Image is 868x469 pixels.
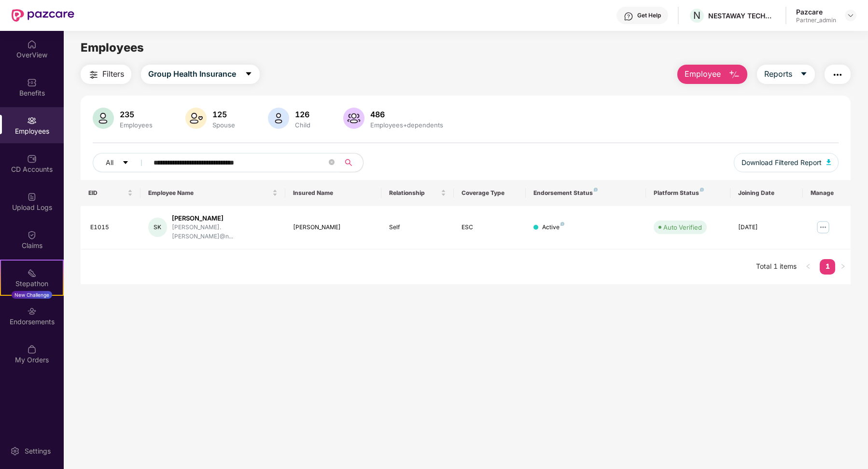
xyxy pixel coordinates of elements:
img: svg+xml;base64,PHN2ZyB4bWxucz0iaHR0cDovL3d3dy53My5vcmcvMjAwMC9zdmciIHhtbG5zOnhsaW5rPSJodHRwOi8vd3... [826,159,831,165]
span: All [106,157,113,168]
button: Allcaret-down [93,153,152,172]
img: svg+xml;base64,PHN2ZyB4bWxucz0iaHR0cDovL3d3dy53My5vcmcvMjAwMC9zdmciIHdpZHRoPSI4IiBoZWlnaHQ9IjgiIH... [594,188,598,192]
span: Group Health Insurance [148,68,236,80]
div: Spouse [210,121,237,129]
li: Total 1 items [756,259,797,275]
img: svg+xml;base64,PHN2ZyBpZD0iRW5kb3JzZW1lbnRzIiB4bWxucz0iaHR0cDovL3d3dy53My5vcmcvMjAwMC9zdmciIHdpZH... [27,306,37,316]
div: Stepathon [1,279,63,289]
img: New Pazcare Logo [12,9,74,22]
span: Employee Name [148,189,270,197]
th: Coverage Type [454,180,526,206]
span: N [693,10,700,21]
span: Relationship [389,189,439,197]
div: 126 [293,110,312,119]
div: ESC [462,223,518,232]
div: Auto Verified [663,222,702,232]
span: search [339,159,358,166]
img: svg+xml;base64,PHN2ZyB4bWxucz0iaHR0cDovL3d3dy53My5vcmcvMjAwMC9zdmciIHhtbG5zOnhsaW5rPSJodHRwOi8vd3... [268,108,289,129]
div: E1015 [90,223,133,232]
th: Employee Name [140,180,285,206]
div: Endorsement Status [533,189,638,197]
button: Download Filtered Report [734,153,839,172]
div: 125 [210,110,237,119]
img: svg+xml;base64,PHN2ZyB4bWxucz0iaHR0cDovL3d3dy53My5vcmcvMjAwMC9zdmciIHdpZHRoPSI4IiBoZWlnaHQ9IjgiIH... [560,222,564,226]
th: Insured Name [285,180,381,206]
th: Relationship [381,180,454,206]
div: Self [389,223,446,232]
img: svg+xml;base64,PHN2ZyBpZD0iRW1wbG95ZWVzIiB4bWxucz0iaHR0cDovL3d3dy53My5vcmcvMjAwMC9zdmciIHdpZHRoPS... [27,116,37,125]
button: right [835,259,851,275]
span: Employees [81,41,144,55]
div: Active [542,223,564,232]
div: Settings [22,446,54,456]
button: Filters [81,65,131,84]
div: SK [148,218,167,237]
img: svg+xml;base64,PHN2ZyBpZD0iSGVscC0zMngzMiIgeG1sbnM9Imh0dHA6Ly93d3cudzMub3JnLzIwMDAvc3ZnIiB3aWR0aD... [624,12,633,21]
span: caret-down [245,70,252,79]
th: Manage [803,180,851,206]
img: svg+xml;base64,PHN2ZyBpZD0iQmVuZWZpdHMiIHhtbG5zPSJodHRwOi8vd3d3LnczLm9yZy8yMDAwL3N2ZyIgd2lkdGg9Ij... [27,78,37,87]
img: svg+xml;base64,PHN2ZyBpZD0iVXBsb2FkX0xvZ3MiIGRhdGEtbmFtZT0iVXBsb2FkIExvZ3MiIHhtbG5zPSJodHRwOi8vd3... [27,192,37,202]
button: left [800,259,816,275]
span: Download Filtered Report [742,157,822,168]
div: Employees [118,121,154,129]
span: Reports [764,68,792,80]
img: svg+xml;base64,PHN2ZyB4bWxucz0iaHR0cDovL3d3dy53My5vcmcvMjAwMC9zdmciIHhtbG5zOnhsaW5rPSJodHRwOi8vd3... [728,69,740,81]
li: Next Page [835,259,851,275]
img: svg+xml;base64,PHN2ZyB4bWxucz0iaHR0cDovL3d3dy53My5vcmcvMjAwMC9zdmciIHhtbG5zOnhsaW5rPSJodHRwOi8vd3... [185,108,207,129]
div: 235 [118,110,154,119]
span: caret-down [800,70,808,79]
img: manageButton [815,220,831,235]
div: [PERSON_NAME] [172,214,278,223]
img: svg+xml;base64,PHN2ZyBpZD0iTXlfT3JkZXJzIiBkYXRhLW5hbWU9Ik15IE9yZGVycyIgeG1sbnM9Imh0dHA6Ly93d3cudz... [27,345,37,354]
div: [DATE] [738,223,795,232]
span: close-circle [329,159,335,165]
img: svg+xml;base64,PHN2ZyB4bWxucz0iaHR0cDovL3d3dy53My5vcmcvMjAwMC9zdmciIHhtbG5zOnhsaW5rPSJodHRwOi8vd3... [343,108,364,129]
button: Group Health Insurancecaret-down [141,65,260,84]
div: Get Help [637,12,661,19]
li: 1 [820,259,835,275]
img: svg+xml;base64,PHN2ZyBpZD0iQ2xhaW0iIHhtbG5zPSJodHRwOi8vd3d3LnczLm9yZy8yMDAwL3N2ZyIgd2lkdGg9IjIwIi... [27,230,37,240]
th: EID [81,180,141,206]
div: Pazcare [796,7,836,16]
div: Employees+dependents [368,121,445,129]
div: Partner_admin [796,16,836,24]
span: right [840,263,846,269]
span: Employee [685,68,721,80]
img: svg+xml;base64,PHN2ZyB4bWxucz0iaHR0cDovL3d3dy53My5vcmcvMjAwMC9zdmciIHhtbG5zOnhsaW5rPSJodHRwOi8vd3... [93,108,114,129]
span: Filters [102,68,124,80]
th: Joining Date [730,180,803,206]
img: svg+xml;base64,PHN2ZyB4bWxucz0iaHR0cDovL3d3dy53My5vcmcvMjAwMC9zdmciIHdpZHRoPSIyMSIgaGVpZ2h0PSIyMC... [27,268,37,278]
img: svg+xml;base64,PHN2ZyBpZD0iU2V0dGluZy0yMHgyMCIgeG1sbnM9Imh0dHA6Ly93d3cudzMub3JnLzIwMDAvc3ZnIiB3aW... [10,446,20,456]
div: 486 [368,110,445,119]
button: Employee [677,65,747,84]
div: Child [293,121,312,129]
button: Reportscaret-down [757,65,815,84]
img: svg+xml;base64,PHN2ZyB4bWxucz0iaHR0cDovL3d3dy53My5vcmcvMjAwMC9zdmciIHdpZHRoPSI4IiBoZWlnaHQ9IjgiIH... [700,188,704,192]
span: caret-down [122,159,129,167]
div: [PERSON_NAME] [293,223,374,232]
img: svg+xml;base64,PHN2ZyBpZD0iSG9tZSIgeG1sbnM9Imh0dHA6Ly93d3cudzMub3JnLzIwMDAvc3ZnIiB3aWR0aD0iMjAiIG... [27,40,37,49]
div: Platform Status [654,189,723,197]
div: New Challenge [12,291,52,299]
div: NESTAWAY TECHNOLOGIES PRIVATE LIMITED [708,11,776,20]
button: search [339,153,364,172]
img: svg+xml;base64,PHN2ZyB4bWxucz0iaHR0cDovL3d3dy53My5vcmcvMjAwMC9zdmciIHdpZHRoPSIyNCIgaGVpZ2h0PSIyNC... [88,69,99,81]
img: svg+xml;base64,PHN2ZyBpZD0iQ0RfQWNjb3VudHMiIGRhdGEtbmFtZT0iQ0QgQWNjb3VudHMiIHhtbG5zPSJodHRwOi8vd3... [27,154,37,164]
img: svg+xml;base64,PHN2ZyB4bWxucz0iaHR0cDovL3d3dy53My5vcmcvMjAwMC9zdmciIHdpZHRoPSIyNCIgaGVpZ2h0PSIyNC... [832,69,843,81]
img: svg+xml;base64,PHN2ZyBpZD0iRHJvcGRvd24tMzJ4MzIiIHhtbG5zPSJodHRwOi8vd3d3LnczLm9yZy8yMDAwL3N2ZyIgd2... [847,12,854,19]
div: [PERSON_NAME].[PERSON_NAME]@n... [172,223,278,241]
span: close-circle [329,158,335,167]
span: EID [88,189,126,197]
a: 1 [820,259,835,274]
span: left [805,263,811,269]
li: Previous Page [800,259,816,275]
